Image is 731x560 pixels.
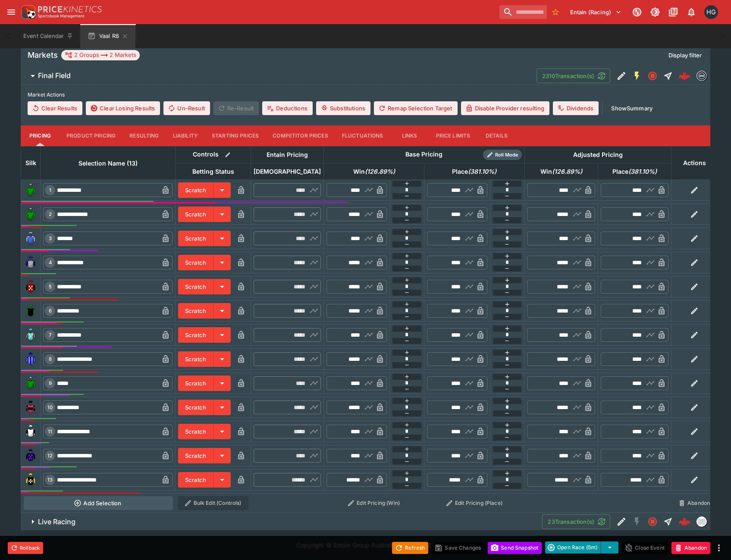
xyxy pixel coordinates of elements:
[47,356,53,362] span: 8
[392,542,428,554] button: Refresh
[549,5,562,19] button: No Bookmarks
[647,516,658,527] svg: Closed
[674,496,715,510] button: Abandon
[24,207,38,221] img: runner 2
[483,150,522,160] div: Show/hide Price Roll mode configuration.
[676,67,693,84] a: 53a07adf-8f0b-4844-9243-1d5a36d666c3
[47,211,53,217] span: 2
[21,125,60,146] button: Pricing
[645,68,660,84] button: Closed
[178,255,213,270] button: Scratch
[69,158,147,169] span: Selection Name (13)
[86,101,160,115] button: Clear Losing Results
[251,163,324,179] th: [DEMOGRAPHIC_DATA]
[647,71,658,81] svg: Closed
[678,70,690,82] img: logo-cerberus--red.svg
[178,472,213,488] button: Scratch
[47,235,53,241] span: 3
[665,4,681,20] button: Documentation
[696,516,707,527] div: liveracing
[178,303,213,319] button: Scratch
[166,125,205,146] button: Liability
[344,166,405,177] span: Win(126.89%)
[545,541,618,554] div: split button
[21,146,41,179] th: Silk
[213,101,259,115] span: Re-Result
[262,101,313,115] button: Deductions
[545,541,601,554] button: Open Race (5m)
[46,477,54,483] span: 13
[178,400,213,415] button: Scratch
[565,5,627,19] button: Select Tenant
[28,101,82,115] button: Clear Results
[178,279,213,294] button: Scratch
[178,182,213,198] button: Scratch
[427,496,522,510] button: Edit Pricing (Place)
[24,449,38,463] img: runner 12
[47,187,53,193] span: 1
[21,513,542,530] button: Live Racing
[24,280,38,294] img: runner 5
[183,166,244,177] span: Betting Status
[678,516,690,528] div: fce1a45d-2bdb-44f1-b842-9ada38d3947b
[28,50,58,60] h5: Markets
[24,232,38,245] img: runner 3
[629,514,645,529] button: SGM Disabled
[628,166,657,177] em: ( 381.10 %)
[178,375,213,391] button: Scratch
[714,543,724,553] button: more
[499,5,547,19] input: search
[524,146,671,163] th: Adjusted Pricing
[178,448,213,463] button: Scratch
[629,4,645,20] button: Connected to PK
[442,166,506,177] span: Place(381.10%)
[46,404,54,410] span: 10
[24,473,38,487] img: runner 13
[663,48,707,62] button: Display filter
[47,332,53,338] span: 7
[671,543,710,551] span: Mark an event as closed and abandoned.
[178,424,213,439] button: Scratch
[178,327,213,343] button: Scratch
[601,541,618,554] button: select merge strategy
[645,514,660,529] button: Closed
[47,308,53,314] span: 6
[205,125,266,146] button: Starting Prices
[178,206,213,222] button: Scratch
[365,166,395,177] em: ( 126.89 %)
[24,328,38,342] img: runner 7
[8,542,43,554] button: Rollback
[676,513,693,530] a: fce1a45d-2bdb-44f1-b842-9ada38d3947b
[3,4,19,20] button: open drawer
[684,4,699,20] button: Notifications
[24,425,38,438] img: runner 11
[696,71,707,81] div: betmakers
[316,101,370,115] button: Substitutions
[24,496,173,510] button: Add Selection
[614,514,629,529] button: Edit Detail
[24,256,38,269] img: runner 4
[531,166,592,177] span: Win(126.89%)
[542,514,610,529] button: 23Transaction(s)
[660,514,676,529] button: Straight
[38,14,85,18] img: Sportsbook Management
[46,453,54,459] span: 12
[28,88,703,101] label: Market Actions
[163,101,210,115] button: Un-Result
[176,146,251,163] th: Controls
[552,166,582,177] em: ( 126.89 %)
[335,125,390,146] button: Fluctuations
[24,183,38,197] img: runner 1
[647,4,663,20] button: Toggle light/dark mode
[65,50,136,60] div: 2 Groups 2 Markets
[477,125,516,146] button: Details
[47,380,53,386] span: 9
[697,71,706,81] img: betmakers
[492,151,522,159] span: Roll Mode
[24,304,38,318] img: runner 6
[47,260,53,266] span: 4
[19,3,36,21] img: PriceKinetics Logo
[178,496,248,510] button: Bulk Edit (Controls)
[80,24,135,48] button: Vaal R8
